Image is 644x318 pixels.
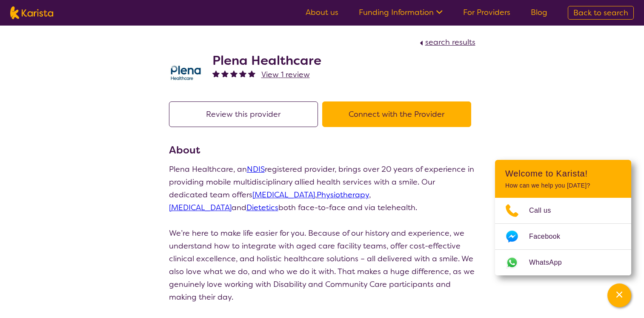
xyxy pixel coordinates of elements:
[212,70,220,77] img: fullstar
[261,69,310,80] span: View 1 review
[495,160,631,275] div: Channel Menu
[248,70,255,77] img: fullstar
[425,37,475,47] span: search results
[317,190,369,200] a: Physiotherapy
[607,283,631,307] button: Channel Menu
[169,109,322,119] a: Review this provider
[169,55,203,89] img: ehd3j50wdk7ycqmad0oe.png
[169,227,475,304] p: We’re here to make life easier for you. Because of our history and experience, we understand how ...
[573,8,628,18] span: Back to search
[495,198,631,275] ul: Choose channel
[505,182,621,189] p: How can we help you [DATE]?
[531,7,547,17] a: Blog
[230,70,238,77] img: fullstar
[252,190,315,200] a: [MEDICAL_DATA]
[505,168,621,179] h2: Welcome to Karista!
[239,70,246,77] img: fullstar
[529,256,572,269] span: WhatsApp
[212,53,321,68] h2: Plena Healthcare
[359,7,443,17] a: Funding Information
[322,109,475,119] a: Connect with the Provider
[10,6,53,19] img: Karista logo
[306,7,338,17] a: About us
[169,142,475,158] h3: About
[529,230,570,243] span: Facebook
[463,7,510,17] a: For Providers
[169,101,318,127] button: Review this provider
[221,70,229,77] img: fullstar
[568,6,634,20] a: Back to search
[247,164,265,174] a: NDIS
[169,163,475,214] p: Plena Healthcare, an registered provider, brings over 20 years of experience in providing mobile ...
[418,37,475,47] a: search results
[246,202,278,213] a: Dietetics
[169,202,232,213] a: [MEDICAL_DATA]
[529,204,561,217] span: Call us
[261,68,310,81] a: View 1 review
[495,250,631,275] a: Web link opens in a new tab.
[322,101,471,127] button: Connect with the Provider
